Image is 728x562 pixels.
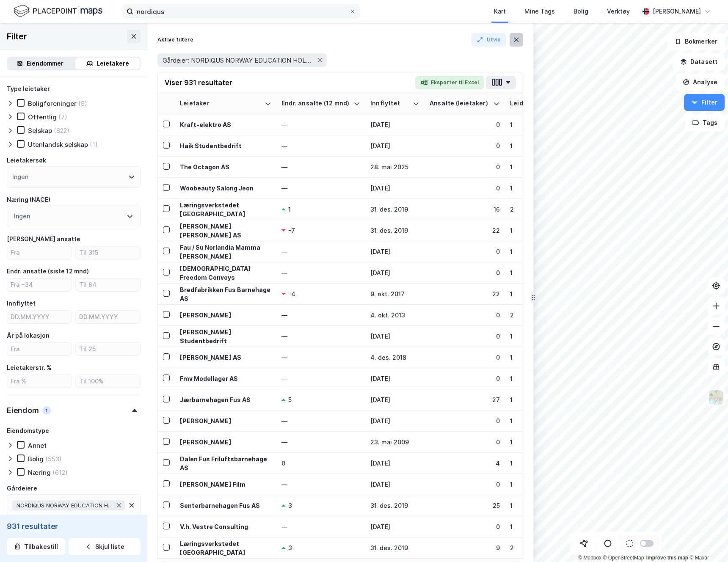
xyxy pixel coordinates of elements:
div: 22 [430,289,500,298]
div: Type leietaker [7,84,50,94]
div: — [281,374,360,383]
div: — [281,416,360,425]
input: Fra [7,246,72,259]
div: [DATE] [370,120,419,129]
div: 0 [430,522,500,531]
div: Eiendomstype [7,426,49,436]
div: 1 [510,226,572,235]
button: Tilbakestill [7,538,65,555]
div: — [281,163,360,171]
div: Utenlandsk selskap [28,140,88,149]
div: 0 [430,438,500,446]
div: [DEMOGRAPHIC_DATA] Freedom Convoys [180,264,271,282]
div: 1 [510,416,572,425]
button: Utvid [471,33,507,47]
div: Gårdeiere [7,483,37,493]
div: — [281,311,360,320]
button: Filter [684,94,725,111]
div: 31. des. 2019 [370,205,419,214]
div: [DATE] [370,522,419,531]
div: -7 [288,226,295,235]
button: Datasett [673,53,725,70]
div: Næring [28,468,51,477]
div: Bolig [28,455,44,463]
input: Fra −34 [7,278,72,291]
div: Læringsverkstedet [GEOGRAPHIC_DATA] [180,201,271,218]
div: 0 [430,416,500,425]
div: 1 [510,374,572,383]
div: [PERSON_NAME] ansatte [7,234,80,244]
div: Selskap [28,127,52,135]
div: 1 [510,184,572,193]
input: Til 100% [76,375,140,388]
div: 1 [510,353,572,362]
div: 0 [430,268,500,277]
img: Z [708,389,724,405]
div: Fau / Su Norlandia Mamma [PERSON_NAME] [180,243,271,261]
div: 9 [430,543,500,552]
div: — [281,141,360,150]
div: 1 [510,141,572,150]
div: [PERSON_NAME] [180,416,271,425]
div: 3 [288,501,292,510]
button: Skjul liste [69,538,141,555]
div: 1 [510,332,572,341]
div: [DATE] [370,374,419,383]
div: — [281,480,360,489]
div: V.h. Vestre Consulting [180,522,271,531]
div: 0 [430,480,500,489]
input: Fra % [7,375,72,388]
div: Eiendom [7,405,39,416]
div: Verktøy [607,6,630,17]
div: Leietakersøk [7,155,46,165]
div: — [281,522,360,531]
div: 0 [430,141,500,150]
div: 3 [288,543,292,552]
input: Til 64 [76,278,140,291]
div: [PERSON_NAME] Film [180,480,271,489]
div: Mine Tags [524,6,555,17]
div: [PERSON_NAME] AS [180,353,271,362]
div: 1 [510,289,572,298]
div: 22 [430,226,500,235]
div: 4 [430,459,500,468]
div: 931 resultater [7,521,141,532]
div: 1 [510,480,572,489]
div: [PERSON_NAME] [653,6,701,17]
div: 1 [510,501,572,510]
div: 1 [510,120,572,129]
div: Annet [28,441,47,449]
div: (822) [54,127,69,135]
div: 31. des. 2019 [370,543,419,552]
div: 16 [430,205,500,214]
div: Brødfabrikken Fus Barnehage AS [180,285,271,303]
div: Endr. ansatte (siste 12 mnd) [7,266,89,276]
div: Woobeauty Salong Jeon [180,184,271,193]
div: (612) [52,468,68,477]
div: Kraft-elektro AS [180,120,271,129]
div: År på lokasjon [7,331,50,341]
div: [DATE] [370,184,419,193]
div: Haik Studentbedrift [180,141,271,150]
div: [DATE] [370,268,419,277]
div: The Octagon AS [180,163,271,171]
div: 2 [510,543,572,552]
div: Ingen [12,172,28,182]
div: [DATE] [370,141,419,150]
span: NORDIQUS NORWAY EDUCATION HOLDCO 1 AS [17,502,114,509]
a: Mapbox [578,555,601,561]
div: 0 [430,120,500,129]
div: 1 [288,205,291,214]
div: Senterbarnehagen Fus AS [180,501,271,510]
div: Leietaker [180,99,261,107]
img: logo.f888ab2527a4732fd821a326f86c7f29.svg [14,4,102,19]
div: (5) [78,99,87,107]
div: 4. okt. 2013 [370,311,419,320]
div: — [281,353,360,362]
div: Kontrollprogram for chat [686,521,728,562]
div: 1 [42,406,51,415]
div: 1 [510,438,572,446]
div: Leietakerstr. % [7,363,52,373]
div: 5 [288,395,292,404]
div: 9. okt. 2017 [370,289,419,298]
